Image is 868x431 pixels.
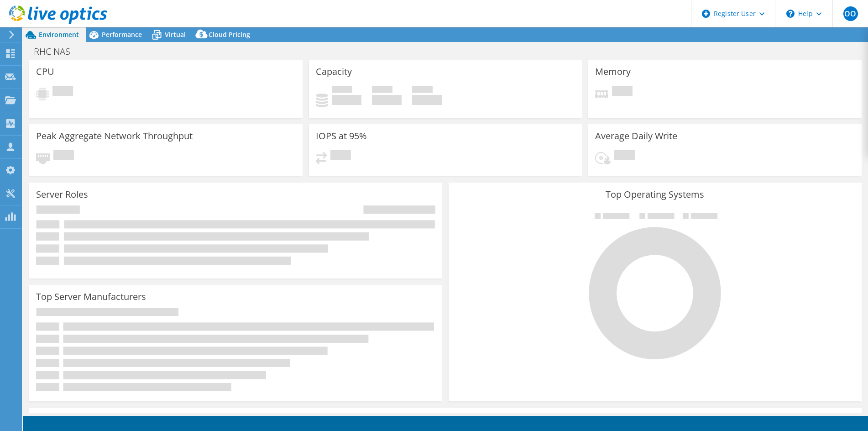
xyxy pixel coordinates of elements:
[316,131,367,141] h3: IOPS at 95%
[412,95,442,105] h4: 0 GiB
[52,86,73,98] span: Pending
[332,95,361,105] h4: 0 GiB
[36,131,193,141] h3: Peak Aggregate Network Throughput
[455,189,855,200] h3: Top Operating Systems
[332,86,352,95] span: Used
[165,30,186,39] span: Virtual
[595,67,631,77] h3: Memory
[372,86,392,95] span: Free
[412,86,433,95] span: Total
[330,150,351,163] span: Pending
[372,95,402,105] h4: 0 GiB
[612,86,633,98] span: Pending
[316,67,352,77] h3: Capacity
[39,30,79,39] span: Environment
[53,150,74,163] span: Pending
[786,10,795,18] svg: \n
[843,6,858,21] span: OO
[102,30,142,39] span: Performance
[30,47,84,57] h1: RHC NAS
[36,189,88,200] h3: Server Roles
[209,30,250,39] span: Cloud Pricing
[595,131,677,141] h3: Average Daily Write
[614,150,635,163] span: Pending
[36,67,54,77] h3: CPU
[36,292,146,302] h3: Top Server Manufacturers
